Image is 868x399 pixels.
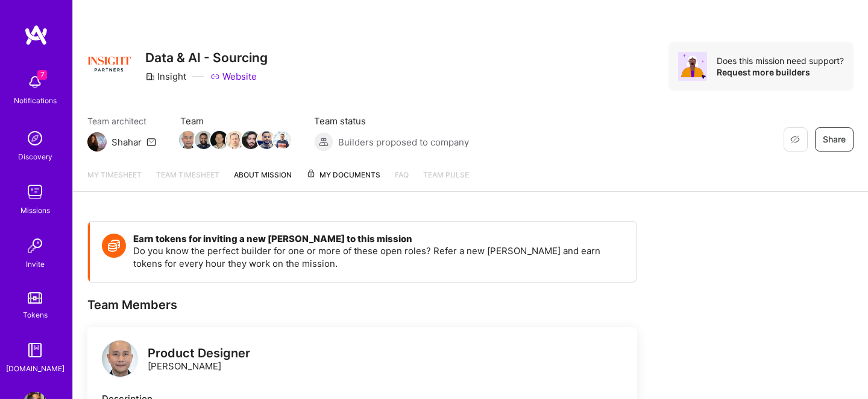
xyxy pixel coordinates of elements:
[423,170,469,179] span: Team Pulse
[717,55,844,66] div: Does this mission need support?
[14,94,57,107] div: Notifications
[195,131,213,149] img: Team Member Avatar
[210,131,228,149] img: Team Member Avatar
[227,130,243,150] a: Team Member Avatar
[102,234,126,258] img: Token icon
[156,168,219,191] a: Team timesheet
[273,131,291,149] img: Team Member Avatar
[133,244,624,270] p: Do you know the perfect builder for one or more of these open roles? Refer a new [PERSON_NAME] an...
[28,292,42,304] img: tokens
[243,130,259,150] a: Team Member Avatar
[87,42,131,86] img: Company Logo
[24,24,48,46] img: logo
[145,72,155,81] i: icon CompanyGray
[210,70,257,83] a: Website
[196,130,212,150] a: Team Member Avatar
[259,130,274,150] a: Team Member Avatar
[146,137,156,147] i: icon Mail
[23,338,47,362] img: guide book
[23,70,47,94] img: bell
[678,52,707,81] img: Avatar
[87,132,107,152] img: Team Architect
[133,234,624,244] h4: Earn tokens for inviting a new [PERSON_NAME] to this mission
[823,133,846,145] span: Share
[180,130,196,150] a: Team Member Avatar
[145,70,186,83] div: Insight
[6,362,64,375] div: [DOMAIN_NAME]
[274,130,290,150] a: Team Member Avatar
[242,131,260,149] img: Team Member Avatar
[314,132,333,152] img: Builders proposed to company
[179,131,197,149] img: Team Member Avatar
[23,308,48,321] div: Tokens
[145,50,268,65] h3: Data & AI - Sourcing
[112,136,142,148] div: Shahar
[395,168,409,191] a: FAQ
[257,131,275,149] img: Team Member Avatar
[423,168,469,191] a: Team Pulse
[314,115,469,127] span: Team status
[338,136,469,148] span: Builders proposed to company
[18,150,52,163] div: Discovery
[26,258,45,270] div: Invite
[148,347,250,360] div: Product Designer
[815,127,854,152] button: Share
[23,180,47,204] img: teamwork
[23,126,47,150] img: discovery
[23,234,47,258] img: Invite
[717,66,844,78] div: Request more builders
[790,135,800,144] i: icon EyeClosed
[180,115,290,127] span: Team
[234,168,292,191] a: About Mission
[87,168,142,191] a: My timesheet
[306,168,380,182] span: My Documents
[226,131,244,149] img: Team Member Avatar
[20,204,50,217] div: Missions
[102,340,138,380] a: logo
[87,115,156,127] span: Team architect
[306,168,380,191] a: My Documents
[212,130,227,150] a: Team Member Avatar
[102,340,138,377] img: logo
[87,297,637,313] div: Team Members
[37,70,47,80] span: 7
[148,347,250,372] div: [PERSON_NAME]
